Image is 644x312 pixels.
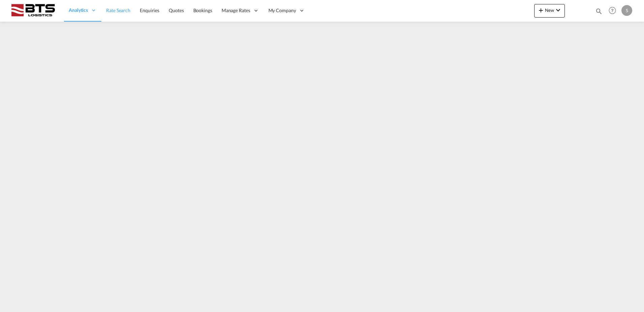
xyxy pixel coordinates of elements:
[607,5,618,16] span: Help
[106,7,130,13] span: Rate Search
[607,5,621,17] div: Help
[621,5,632,16] div: S
[595,7,603,18] div: icon-magnify
[537,7,562,13] span: New
[193,7,212,13] span: Bookings
[169,7,184,13] span: Quotes
[140,7,159,13] span: Enquiries
[268,7,296,14] span: My Company
[10,3,56,18] img: cdcc71d0be7811ed9adfbf939d2aa0e8.png
[222,7,250,14] span: Manage Rates
[534,4,565,18] button: icon-plus 400-fgNewicon-chevron-down
[69,7,88,14] span: Analytics
[537,6,545,14] md-icon: icon-plus 400-fg
[595,7,603,15] md-icon: icon-magnify
[554,6,562,14] md-icon: icon-chevron-down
